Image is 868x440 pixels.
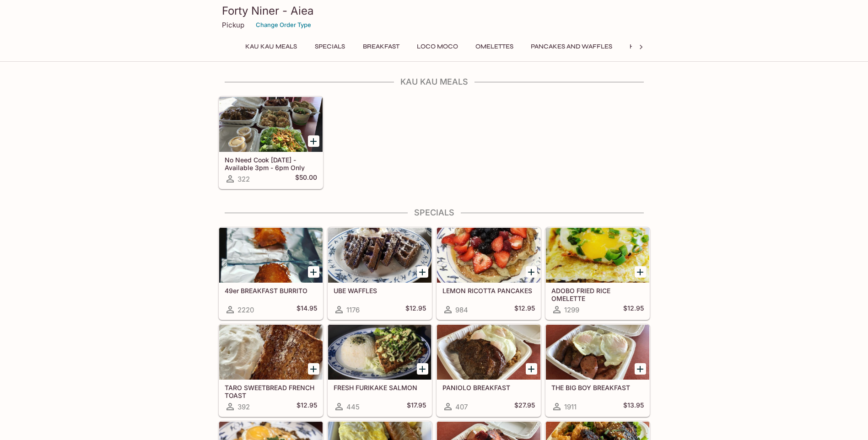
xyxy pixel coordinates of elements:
[308,135,319,147] button: Add No Need Cook Today - Available 3pm - 6pm Only
[225,287,317,295] h5: 49er BREAKFAST BURRITO
[358,40,404,53] button: Breakfast
[564,306,579,314] span: 1299
[412,40,463,53] button: Loco Moco
[219,97,323,189] a: No Need Cook [DATE] - Available 3pm - 6pm Only322$50.00
[328,227,432,320] a: UBE WAFFLES1176$12.95
[407,401,426,412] h5: $17.95
[417,266,428,278] button: Add UBE WAFFLES
[442,287,535,295] h5: LEMON RICOTTA PANCAKES
[455,402,468,411] span: 407
[252,18,315,32] button: Change Order Type
[470,40,518,53] button: Omelettes
[219,97,323,152] div: No Need Cook Today - Available 3pm - 6pm Only
[514,304,535,315] h5: $12.95
[328,325,431,380] div: FRESH FURIKAKE SALMON
[225,384,317,399] h5: TARO SWEETBREAD FRENCH TOAST
[297,304,317,315] h5: $14.95
[437,227,541,320] a: LEMON RICOTTA PANCAKES984$12.95
[437,325,540,380] div: PANIOLO BREAKFAST
[623,401,644,412] h5: $13.95
[437,324,541,417] a: PANIOLO BREAKFAST407$27.95
[308,266,319,278] button: Add 49er BREAKFAST BURRITO
[545,324,650,417] a: THE BIG BOY BREAKFAST1911$13.95
[346,402,360,411] span: 445
[334,287,426,295] h5: UBE WAFFLES
[334,384,426,392] h5: FRESH FURIKAKE SALMON
[635,266,646,278] button: Add ADOBO FRIED RICE OMELETTE
[219,325,323,380] div: TARO SWEETBREAD FRENCH TOAST
[295,173,317,184] h5: $50.00
[442,384,535,392] h5: PANIOLO BREAKFAST
[526,266,537,278] button: Add LEMON RICOTTA PANCAKES
[437,228,540,283] div: LEMON RICOTTA PANCAKES
[237,402,250,411] span: 392
[222,4,647,18] h3: Forty Niner - Aiea
[623,304,644,315] h5: $12.95
[218,208,650,218] h4: Specials
[455,306,468,314] span: 984
[526,40,617,53] button: Pancakes and Waffles
[328,324,432,417] a: FRESH FURIKAKE SALMON445$17.95
[346,306,360,314] span: 1176
[219,324,323,417] a: TARO SWEETBREAD FRENCH TOAST392$12.95
[405,304,426,315] h5: $12.95
[417,363,428,375] button: Add FRESH FURIKAKE SALMON
[237,306,254,314] span: 2220
[297,401,317,412] h5: $12.95
[219,228,323,283] div: 49er BREAKFAST BURRITO
[564,402,577,411] span: 1911
[526,363,537,375] button: Add PANIOLO BREAKFAST
[218,77,650,87] h4: Kau Kau Meals
[546,325,649,380] div: THE BIG BOY BREAKFAST
[240,40,302,53] button: Kau Kau Meals
[237,175,250,183] span: 322
[635,363,646,375] button: Add THE BIG BOY BREAKFAST
[551,384,644,392] h5: THE BIG BOY BREAKFAST
[328,228,431,283] div: UBE WAFFLES
[308,363,319,375] button: Add TARO SWEETBREAD FRENCH TOAST
[219,227,323,320] a: 49er BREAKFAST BURRITO2220$14.95
[545,227,650,320] a: ADOBO FRIED RICE OMELETTE1299$12.95
[551,287,644,302] h5: ADOBO FRIED RICE OMELETTE
[514,401,535,412] h5: $27.95
[546,228,649,283] div: ADOBO FRIED RICE OMELETTE
[625,40,738,53] button: Hawaiian Style French Toast
[222,21,244,29] p: Pickup
[225,156,317,171] h5: No Need Cook [DATE] - Available 3pm - 6pm Only
[309,40,350,53] button: Specials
